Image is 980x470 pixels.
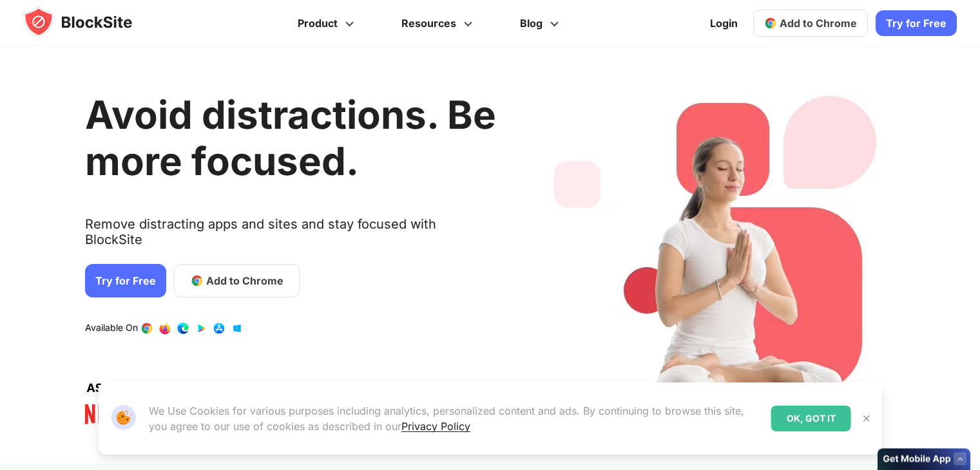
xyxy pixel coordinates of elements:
a: Login [702,8,745,39]
img: blocksite-icon.5d769676.svg [23,6,157,37]
p: We Use Cookies for various purposes including analytics, personalized content and ads. By continu... [149,403,761,434]
text: Remove distracting apps and sites and stay focused with BlockSite [85,216,496,258]
span: Add to Chrome [780,17,857,30]
a: Try for Free [876,10,957,36]
img: chrome-icon.svg [764,17,777,30]
img: Close [861,413,872,424]
text: Available On [85,322,138,335]
div: OK, GOT IT [771,406,851,431]
a: Add to Chrome [174,264,300,297]
a: Try for Free [85,264,166,297]
a: Add to Chrome [753,10,868,37]
span: Add to Chrome [206,273,283,288]
a: Privacy Policy [401,420,470,433]
button: Close [858,410,875,427]
h1: Avoid distractions. Be more focused. [85,91,496,184]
